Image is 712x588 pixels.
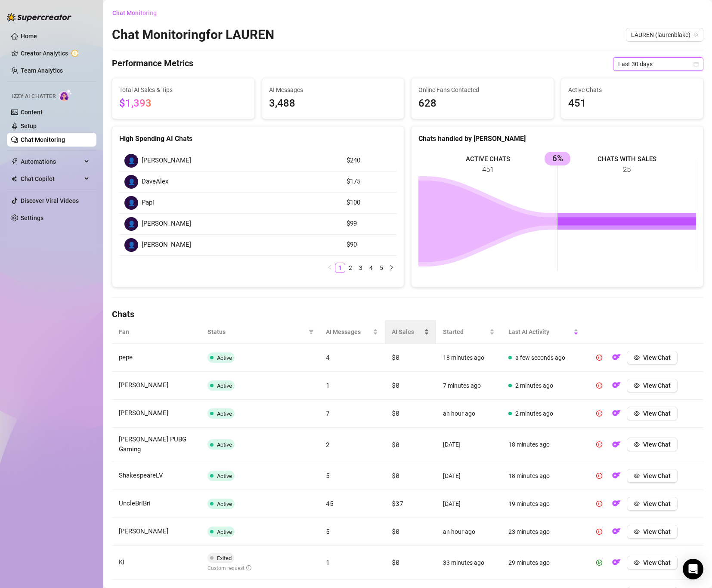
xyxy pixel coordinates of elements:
[631,28,698,41] span: ️‍LAUREN (laurenblake)
[21,46,90,60] a: Creator Analytics exclamation-circle
[643,410,671,417] span: View Chat
[112,27,274,43] h2: Chat Monitoring for ️‍LAUREN
[119,527,168,535] span: [PERSON_NAME]
[515,354,565,361] span: a few seconds ago
[501,462,585,490] td: 18 minutes ago
[142,198,154,208] span: Papi
[119,499,151,507] span: UncleBriBri
[217,383,232,389] span: Active
[501,490,585,518] td: 19 minutes ago
[119,133,397,144] div: High Spending AI Chats
[643,528,671,535] span: View Chat
[634,410,640,416] span: eye
[347,177,392,187] article: $175
[501,546,585,580] td: 29 minutes ago
[207,565,251,571] span: Custom request
[610,351,623,364] button: OF
[347,240,392,250] article: $90
[217,441,232,448] span: Active
[610,443,623,450] a: OF
[610,530,623,537] a: OF
[366,263,376,273] a: 4
[418,133,696,144] div: Chats handled by [PERSON_NAME]
[392,558,399,567] span: $0
[596,355,602,361] span: pause-circle
[21,155,82,168] span: Automations
[610,525,623,539] button: OF
[124,238,138,252] div: 👤
[643,382,671,389] span: View Chat
[119,558,124,566] span: KI
[385,320,436,344] th: AI Sales
[124,154,138,168] div: 👤
[11,158,18,165] span: thunderbolt
[610,379,623,392] button: OF
[693,32,699,37] span: team
[12,92,56,101] span: Izzy AI Chatter
[392,353,399,361] span: $0
[124,217,138,231] div: 👤
[612,471,621,480] img: OF
[515,382,553,389] span: 2 minutes ago
[392,381,399,389] span: $0
[634,383,640,389] span: eye
[326,471,330,480] span: 5
[217,410,232,417] span: Active
[124,196,138,210] div: 👤
[643,354,671,361] span: View Chat
[112,320,201,344] th: Fan
[568,95,697,112] span: 451
[21,122,37,129] a: Setup
[596,560,602,566] span: play-circle
[683,559,703,579] div: Open Intercom Messenger
[634,529,640,535] span: eye
[610,384,623,391] a: OF
[515,410,553,417] span: 2 minutes ago
[325,263,335,273] button: left
[7,13,71,21] img: logo-BBDzfeDw.svg
[693,61,699,67] span: calendar
[610,412,623,419] a: OF
[119,381,168,389] span: [PERSON_NAME]
[596,383,602,389] span: pause-circle
[612,381,621,389] img: OF
[59,89,72,101] img: AI Chatter
[610,438,623,451] button: OF
[347,219,392,229] article: $99
[612,527,621,536] img: OF
[356,263,366,273] li: 3
[508,327,572,337] span: Last AI Activity
[326,499,333,508] span: 45
[347,156,392,166] article: $240
[11,176,17,182] img: Chat Copilot
[142,240,191,250] span: [PERSON_NAME]
[124,175,138,189] div: 👤
[643,500,671,507] span: View Chat
[634,501,640,507] span: eye
[627,407,678,420] button: View Chat
[326,440,330,449] span: 2
[643,559,671,566] span: View Chat
[326,527,330,536] span: 5
[347,198,392,208] article: $100
[217,501,232,507] span: Active
[612,440,621,449] img: OF
[612,353,621,361] img: OF
[627,525,678,539] button: View Chat
[207,327,305,337] span: Status
[612,499,621,508] img: OF
[307,325,316,338] span: filter
[21,136,65,143] a: Chat Monitoring
[418,85,547,95] span: Online Fans Contacted
[217,555,232,561] span: Exited
[246,565,251,570] span: info-circle
[596,473,602,479] span: pause-circle
[119,85,248,95] span: Total AI Sales & Tips
[612,409,621,417] img: OF
[217,473,232,479] span: Active
[325,263,335,273] li: Previous Page
[501,518,585,546] td: 23 minutes ago
[643,472,671,479] span: View Chat
[627,438,678,451] button: View Chat
[436,372,501,400] td: 7 minutes ago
